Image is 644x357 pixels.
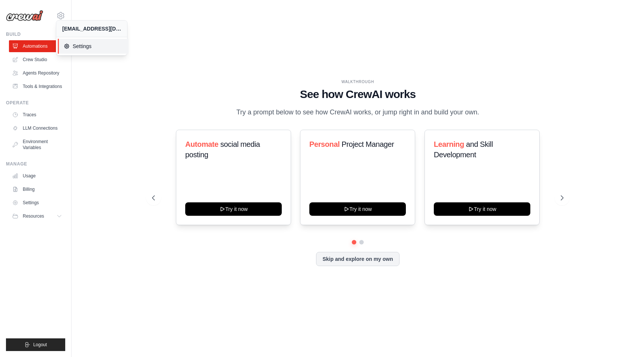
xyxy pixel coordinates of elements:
[6,338,65,351] button: Logout
[58,39,129,54] a: Settings
[316,252,399,266] button: Skip and explore on my own
[6,161,65,167] div: Manage
[9,170,65,182] a: Usage
[6,31,65,37] div: Build
[9,183,65,195] a: Billing
[9,197,65,209] a: Settings
[434,202,530,216] button: Try it now
[23,213,44,219] span: Resources
[33,342,47,348] span: Logout
[9,40,65,52] a: Automations
[6,10,43,21] img: Logo
[233,107,483,118] p: Try a prompt below to see how CrewAI works, or jump right in and build your own.
[185,202,282,216] button: Try it now
[9,122,65,134] a: LLM Connections
[6,100,65,106] div: Operate
[9,210,65,222] button: Resources
[434,140,464,148] span: Learning
[62,25,121,32] div: [EMAIL_ADDRESS][DOMAIN_NAME]
[342,140,394,148] span: Project Manager
[309,202,406,216] button: Try it now
[9,109,65,121] a: Traces
[9,136,65,154] a: Environment Variables
[185,140,260,159] span: social media posting
[185,140,218,148] span: Automate
[9,67,65,79] a: Agents Repository
[309,140,340,148] span: Personal
[152,79,563,85] div: WALKTHROUGH
[434,140,493,159] span: and Skill Development
[607,321,644,357] div: 채팅 위젯
[64,42,123,50] span: Settings
[9,54,65,66] a: Crew Studio
[607,321,644,357] iframe: Chat Widget
[152,88,563,101] h1: See how CrewAI works
[9,80,65,92] a: Tools & Integrations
